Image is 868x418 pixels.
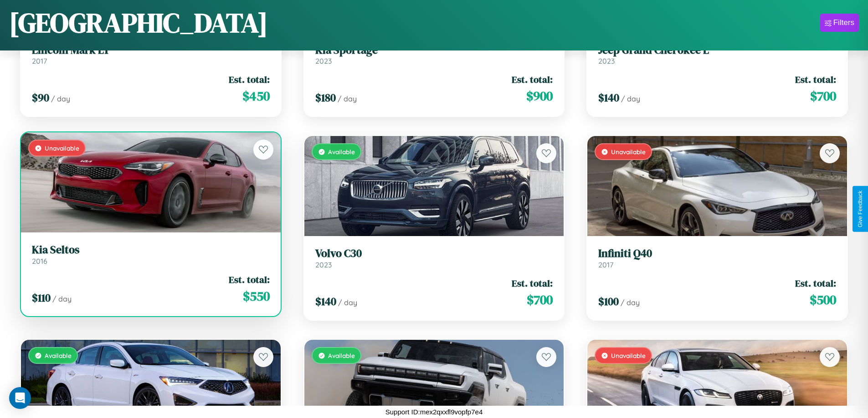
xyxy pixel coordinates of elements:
[526,87,553,105] span: $ 900
[315,90,336,105] span: $ 180
[621,298,640,307] span: / day
[598,260,613,269] span: 2017
[32,243,270,257] h3: Kia Seltos
[338,94,357,103] span: / day
[527,291,553,309] span: $ 700
[315,294,336,309] span: $ 140
[338,298,357,307] span: / day
[598,294,619,309] span: $ 100
[315,260,332,269] span: 2023
[621,94,640,103] span: / day
[833,18,854,27] div: Filters
[315,247,553,269] a: Volvo C302023
[598,247,836,269] a: Infiniti Q402017
[611,352,646,359] span: Unavailable
[32,243,270,266] a: Kia Seltos2016
[242,87,270,105] span: $ 450
[598,44,836,66] a: Jeep Grand Cherokee L2023
[32,44,270,66] a: Lincoln Mark LT2017
[52,294,72,303] span: / day
[512,277,553,290] span: Est. total:
[385,406,483,418] p: Support ID: mex2qxxfl9vopfp7e4
[9,4,268,41] h1: [GEOGRAPHIC_DATA]
[315,44,553,66] a: Kia Sportage2023
[9,387,31,409] div: Open Intercom Messenger
[598,247,836,260] h3: Infiniti Q40
[32,90,49,105] span: $ 90
[45,352,72,359] span: Available
[229,273,270,286] span: Est. total:
[243,287,270,305] span: $ 550
[229,73,270,86] span: Est. total:
[51,94,70,103] span: / day
[328,352,355,359] span: Available
[45,144,79,152] span: Unavailable
[598,56,615,65] span: 2023
[598,90,619,105] span: $ 140
[810,291,836,309] span: $ 500
[795,277,836,290] span: Est. total:
[611,148,646,156] span: Unavailable
[820,14,859,32] button: Filters
[328,148,355,156] span: Available
[857,191,863,227] div: Give Feedback
[315,247,553,260] h3: Volvo C30
[512,73,553,86] span: Est. total:
[32,290,51,305] span: $ 110
[315,56,332,65] span: 2023
[810,87,836,105] span: $ 700
[32,56,47,65] span: 2017
[32,257,47,266] span: 2016
[795,73,836,86] span: Est. total:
